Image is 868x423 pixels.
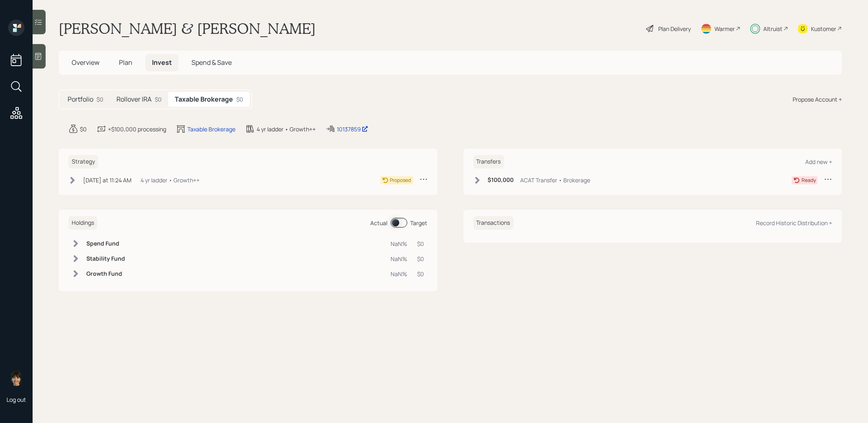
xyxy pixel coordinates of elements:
div: Altruist [763,24,782,33]
div: 10137859 [337,125,368,133]
h6: Spend Fund [86,240,125,247]
div: 4 yr ladder • Growth++ [257,125,316,133]
h6: $100,000 [488,177,514,184]
h6: Strategy [68,155,98,168]
div: Warmer [714,24,735,33]
div: $0 [418,270,424,278]
div: $0 [97,95,103,104]
div: Plan Delivery [658,24,691,33]
div: $0 [80,125,87,133]
h6: Stability Fund [86,255,125,262]
div: NaN% [391,239,408,248]
img: treva-nostdahl-headshot.png [8,370,24,386]
span: Spend & Save [191,58,232,67]
div: $0 [418,239,424,248]
div: Actual [371,219,388,227]
div: Proposed [390,177,411,184]
div: 4 yr ladder • Growth++ [141,176,200,184]
div: +$100,000 processing [108,125,166,133]
h5: Rollover IRA [116,95,152,103]
h1: [PERSON_NAME] & [PERSON_NAME] [59,20,316,38]
div: $0 [236,95,243,104]
div: [DATE] at 11:24 AM [83,176,132,184]
div: Add new + [805,158,832,166]
div: Propose Account + [793,95,842,104]
h5: Portfolio [68,95,93,103]
div: Ready [802,177,816,184]
div: ACAT Transfer • Brokerage [521,176,591,184]
div: NaN% [391,255,408,263]
span: Invest [152,58,172,67]
div: Record Historic Distribution + [756,219,832,227]
div: Target [411,219,428,227]
div: Taxable Brokerage [187,125,235,133]
span: Overview [72,58,99,67]
div: Log out [7,396,26,403]
h6: Growth Fund [86,270,125,277]
h6: Transfers [473,155,504,168]
div: NaN% [391,270,408,278]
div: Kustomer [811,24,836,33]
h6: Transactions [473,216,514,230]
h5: Taxable Brokerage [175,95,233,103]
div: $0 [418,255,424,263]
div: $0 [155,95,162,104]
span: Plan [119,58,132,67]
h6: Holdings [68,216,97,230]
